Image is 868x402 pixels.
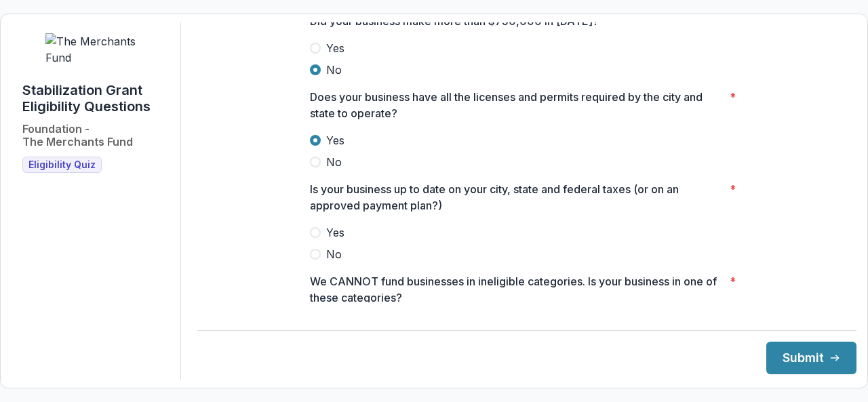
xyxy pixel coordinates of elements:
[326,40,344,56] span: Yes
[326,154,342,170] span: No
[22,123,133,148] h2: Foundation - The Merchants Fund
[310,89,724,121] p: Does your business have all the licenses and permits required by the city and state to operate?
[326,224,344,241] span: Yes
[22,82,170,115] h1: Stabilization Grant Eligibility Questions
[28,159,96,171] span: Eligibility Quiz
[45,33,147,66] img: The Merchants Fund
[326,132,344,148] span: Yes
[310,181,724,214] p: Is your business up to date on your city, state and federal taxes (or on an approved payment plan?)
[310,273,724,306] p: We CANNOT fund businesses in ineligible categories. Is your business in one of these categories?
[326,62,342,78] span: No
[326,246,342,262] span: No
[766,342,856,374] button: Submit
